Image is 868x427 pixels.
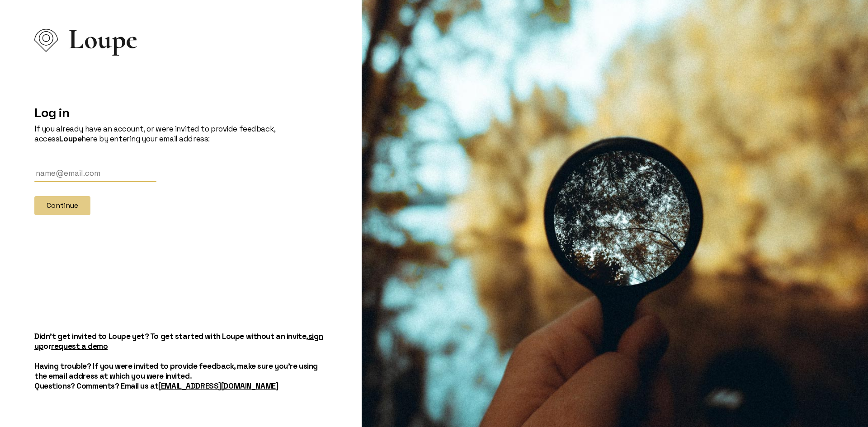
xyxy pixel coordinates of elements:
input: Email Address [34,165,156,182]
a: request a demo [51,341,108,351]
span: Loupe [69,34,137,44]
a: [EMAIL_ADDRESS][DOMAIN_NAME] [158,381,278,391]
button: Continue [34,196,90,215]
img: Loupe Logo [34,29,58,52]
strong: Loupe [59,134,81,144]
h5: Didn't get invited to Loupe yet? To get started with Loupe without an invite, or Having trouble? ... [34,331,327,391]
h2: Log in [34,105,327,120]
p: If you already have an account, or were invited to provide feedback, access here by entering your... [34,124,327,144]
a: sign up [34,331,323,351]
